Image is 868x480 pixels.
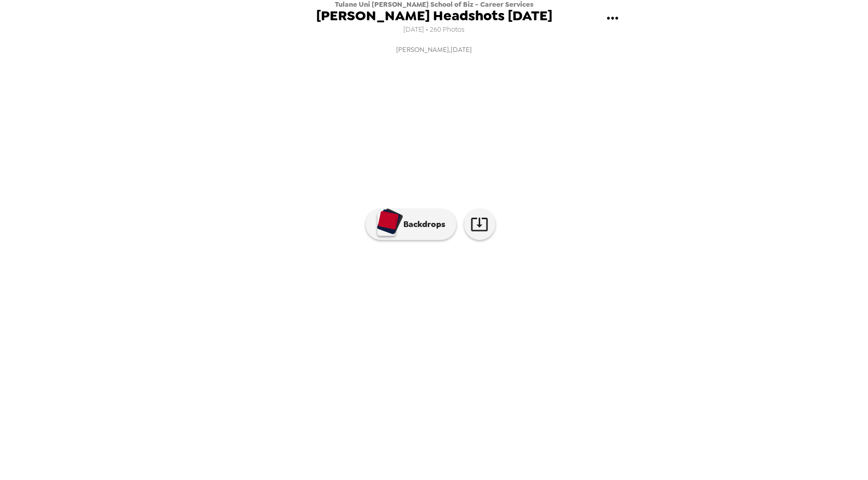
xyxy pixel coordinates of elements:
[365,209,456,240] button: Backdrops
[226,41,642,59] button: [PERSON_NAME],[DATE]
[479,274,558,328] img: gallery
[403,23,465,37] span: [DATE] • 260 Photos
[395,274,473,328] img: gallery
[595,2,629,35] button: gallery menu
[396,44,472,56] span: [PERSON_NAME] , [DATE]
[316,9,552,23] span: [PERSON_NAME] Headshots [DATE]
[398,218,445,231] p: Backdrops
[563,274,642,328] img: gallery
